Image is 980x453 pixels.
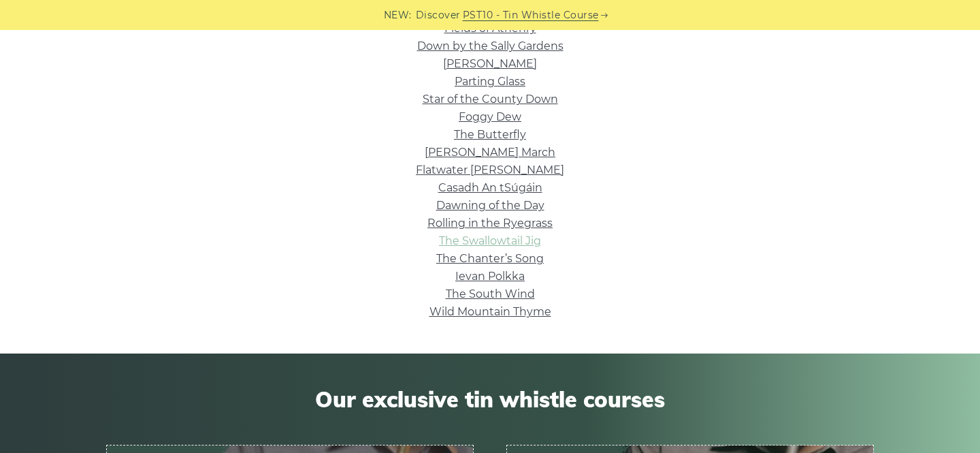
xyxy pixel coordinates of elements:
a: Parting Glass [455,75,525,88]
a: Wild Mountain Thyme [429,305,551,318]
a: [PERSON_NAME] March [425,146,555,159]
a: Flatwater [PERSON_NAME] [416,163,564,176]
a: The Swallowtail Jig [439,234,541,247]
a: Casadh An tSúgáin [438,181,542,194]
a: Rolling in the Ryegrass [427,217,553,230]
a: Down by the Sally Gardens [417,40,563,52]
a: PST10 - Tin Whistle Course [463,7,599,23]
a: [PERSON_NAME] [443,57,537,70]
a: Star of the County Down [423,93,558,106]
span: NEW: [384,7,412,23]
a: Foggy Dew [459,110,521,123]
a: Dawning of the Day [436,199,544,212]
a: Ievan Polkka [455,270,525,283]
span: Discover [416,7,461,23]
a: The Chanter’s Song [436,252,544,265]
span: Our exclusive tin whistle courses [106,386,874,412]
a: The Butterfly [454,128,526,141]
a: The South Wind [446,287,535,300]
